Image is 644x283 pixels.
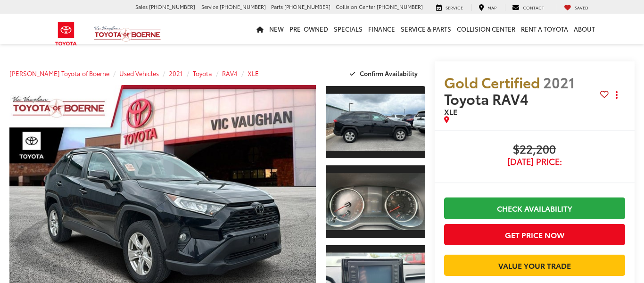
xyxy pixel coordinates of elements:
[49,18,84,49] img: Toyota
[446,4,463,10] span: Service
[487,4,496,10] span: Map
[471,4,504,11] a: Map
[444,106,457,117] span: XLE
[287,14,331,44] a: Pre-Owned
[220,3,266,10] span: [PHONE_NUMBER]
[345,65,425,82] button: Confirm Availability
[326,85,425,159] a: Expand Photo 1
[169,69,183,77] a: 2021
[444,88,532,109] span: Toyota RAV4
[135,3,148,10] span: Sales
[325,173,426,231] img: 2021 Toyota RAV4 XLE
[543,72,575,92] span: 2021
[575,4,588,10] span: Saved
[505,4,551,11] a: Contact
[201,3,218,10] span: Service
[454,14,518,44] a: Collision Center
[325,94,426,151] img: 2021 Toyota RAV4 XLE
[336,3,375,10] span: Collision Center
[571,14,598,44] a: About
[149,3,195,10] span: [PHONE_NUMBER]
[284,3,330,10] span: [PHONE_NUMBER]
[326,164,425,239] a: Expand Photo 2
[266,14,287,44] a: New
[398,14,454,44] a: Service & Parts: Opens in a new tab
[331,14,365,44] a: Specials
[271,3,283,10] span: Parts
[518,14,571,44] a: Rent a Toyota
[360,69,418,77] span: Confirm Availability
[444,224,625,245] button: Get Price Now
[248,69,259,77] a: XLE
[222,69,238,77] a: RAV4
[523,4,544,10] span: Contact
[444,143,625,157] span: $22,200
[94,26,161,42] img: Vic Vaughan Toyota of Boerne
[557,4,595,11] a: My Saved Vehicles
[254,14,266,44] a: Home
[444,197,625,219] a: Check Availability
[365,14,398,44] a: Finance
[609,87,625,103] button: Actions
[444,157,625,166] span: [DATE] Price:
[616,91,618,99] span: dropdown dots
[377,3,423,10] span: [PHONE_NUMBER]
[444,255,625,276] a: Value Your Trade
[444,72,540,92] span: Gold Certified
[9,69,109,77] a: [PERSON_NAME] Toyota of Boerne
[119,69,159,77] a: Used Vehicles
[429,4,470,11] a: Service
[193,69,212,77] a: Toyota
